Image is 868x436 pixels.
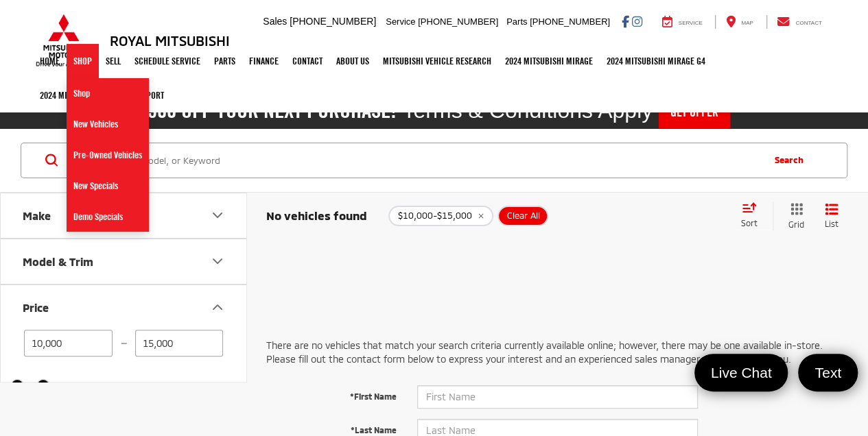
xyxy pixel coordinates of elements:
[507,210,540,221] span: Clear All
[207,44,242,78] a: Parts: Opens in a new tab
[209,207,226,223] div: Make
[704,363,779,382] span: Live Chat
[263,16,287,27] span: Sales
[33,14,95,67] img: Mitsubishi
[209,299,226,315] div: Price
[632,16,642,27] a: Instagram: Click to visit our Instagram page
[694,354,788,391] a: Live Chat
[773,202,814,230] button: Grid View
[33,44,67,78] a: Home
[498,44,600,78] a: 2024 Mitsubishi Mirage
[734,202,773,230] button: Select sort value
[23,255,93,268] div: Model & Trim
[679,20,703,26] span: Service
[497,206,548,226] button: Clear All
[715,15,763,29] a: Map
[530,16,610,27] span: [PHONE_NUMBER]
[418,16,498,27] span: [PHONE_NUMBER]
[67,44,99,78] a: Shop
[256,385,407,402] label: *First Name
[285,44,329,78] a: Contact
[741,218,758,228] span: Sort
[67,109,149,140] a: New Vehicles
[266,208,367,222] span: No vehicles found
[117,337,131,349] span: —
[808,363,848,382] span: Text
[138,101,397,120] h2: $500 off your next purchase!
[788,219,804,230] span: Grid
[23,209,51,222] div: Make
[99,44,128,78] a: Sell
[67,78,149,109] a: Shop
[506,16,527,27] span: Parts
[290,16,376,27] span: [PHONE_NUMBER]
[825,218,838,230] span: List
[128,44,207,78] a: Schedule Service: Opens in a new tab
[376,44,498,78] a: Mitsubishi Vehicle Research
[622,16,629,27] a: Facebook: Click to visit our Facebook page
[766,15,832,29] a: Contact
[417,385,699,409] input: First Name
[256,419,407,436] label: *Last Name
[67,171,149,202] a: New Specials
[741,20,753,26] span: Map
[600,44,712,78] a: 2024 Mitsubishi Mirage G4
[67,140,149,171] a: Pre-Owned Vehicles
[266,339,849,366] p: There are no vehicles that match your search criteria currently available online; however, there ...
[1,285,248,330] button: PricePrice
[209,253,226,269] div: Model & Trim
[795,20,821,26] span: Contact
[1,239,248,284] button: Model & TrimModel & Trim
[386,16,415,27] span: Service
[24,330,113,356] input: minimum Buy price
[135,330,224,356] input: maximum Buy price
[33,78,171,112] a: 2024 Mitsubishi Outlander SPORT
[652,15,713,29] a: Service
[814,202,849,230] button: List View
[23,301,49,314] div: Price
[1,193,248,238] button: MakeMake
[398,210,472,221] span: $10,000-$15,000
[761,143,823,178] button: Search
[388,206,493,226] button: remove 10000-15000
[67,202,149,232] a: Demo Specials
[798,354,858,391] a: Text
[242,44,285,78] a: Finance
[68,144,761,177] input: Search by Make, Model, or Keyword
[329,44,376,78] a: About Us
[110,33,230,48] h3: Royal Mitsubishi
